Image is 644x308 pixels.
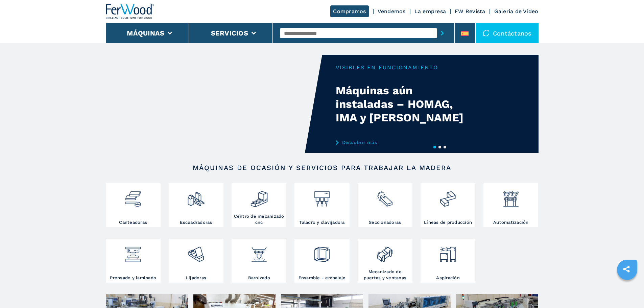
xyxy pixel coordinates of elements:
[493,219,529,226] h3: Automatización
[438,146,441,148] button: 2
[124,185,142,208] img: bordatrici_1.png
[358,183,412,227] a: Seccionadoras
[369,219,401,226] h3: Seccionadoras
[186,275,206,281] h3: Lijadoras
[187,185,205,208] img: squadratrici_2.png
[424,219,472,226] h3: Líneas de producción
[232,239,286,283] a: Barnizado
[313,185,331,208] img: foratrici_inseritrici_2.png
[421,239,475,283] a: Aspiración
[124,240,142,263] img: pressa-strettoia.png
[421,183,475,227] a: Líneas de producción
[248,275,270,281] h3: Barnizado
[476,23,539,43] div: Contáctanos
[336,140,468,145] a: Descubrir más
[250,185,268,208] img: centro_di_lavoro_cnc_2.png
[494,8,539,15] a: Galeria de Video
[294,239,349,283] a: Ensamble - embalaje
[439,185,457,208] img: linee_di_produzione_2.png
[187,240,205,263] img: levigatrici_2.png
[414,8,446,15] a: La empresa
[169,239,223,283] a: Lijadoras
[439,240,457,263] img: aspirazione_1.png
[119,219,147,226] h3: Canteadoras
[455,8,485,15] a: FW Revista
[330,5,368,17] a: Compramos
[127,29,164,37] button: Máquinas
[211,29,248,37] button: Servicios
[299,219,344,226] h3: Taladro y clavijadora
[433,146,436,148] button: 1
[180,219,212,226] h3: Escuadradoras
[299,275,346,281] h3: Ensamble - embalaje
[483,183,538,227] a: Automatización
[127,164,517,172] h2: Máquinas de ocasión y servicios para trabajar la madera
[444,146,446,148] button: 3
[437,25,448,41] button: submit-button
[106,239,161,283] a: Prensado y laminado
[106,4,154,19] img: Ferwood
[618,261,635,278] a: sharethis
[358,239,412,283] a: Mecanizado de puertas y ventanas
[250,240,268,263] img: verniciatura_1.png
[110,275,156,281] h3: Prensado y laminado
[169,183,223,227] a: Escuadradoras
[313,240,331,263] img: montaggio_imballaggio_2.png
[615,278,639,303] iframe: Chat
[106,183,161,227] a: Canteadoras
[378,8,406,15] a: Vendemos
[232,183,286,227] a: Centro de mecanizado cnc
[376,185,394,208] img: sezionatrici_2.png
[106,55,322,153] video: Your browser does not support the video tag.
[359,269,411,281] h3: Mecanizado de puertas y ventanas
[436,275,460,281] h3: Aspiración
[233,213,285,226] h3: Centro de mecanizado cnc
[502,185,520,208] img: automazione.png
[376,240,394,263] img: lavorazione_porte_finestre_2.png
[483,30,490,37] img: Contáctanos
[294,183,349,227] a: Taladro y clavijadora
